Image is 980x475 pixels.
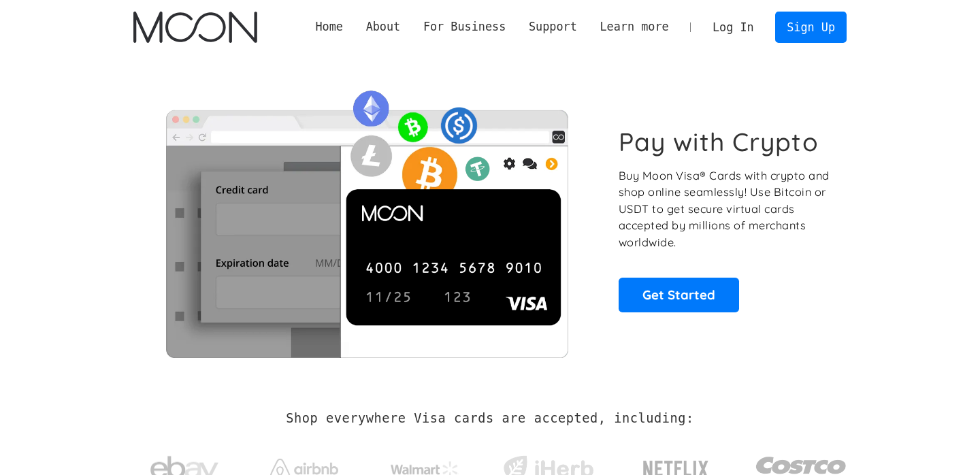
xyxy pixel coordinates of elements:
[423,18,506,35] div: For Business
[355,18,412,35] div: About
[133,12,257,43] img: Moon Logo
[619,167,832,251] p: Buy Moon Visa® Cards with crypto and shop online seamlessly! Use Bitcoin or USDT to get secure vi...
[529,18,577,35] div: Support
[701,12,765,42] a: Log In
[133,12,257,43] a: home
[133,81,600,357] img: Moon Cards let you spend your crypto anywhere Visa is accepted.
[589,18,681,35] div: Learn more
[600,18,668,35] div: Learn more
[517,18,588,35] div: Support
[775,12,846,42] a: Sign Up
[366,18,401,35] div: About
[619,278,739,312] a: Get Started
[304,18,355,35] a: Home
[412,18,517,35] div: For Business
[619,127,819,157] h1: Pay with Crypto
[286,411,693,426] h2: Shop everywhere Visa cards are accepted, including:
